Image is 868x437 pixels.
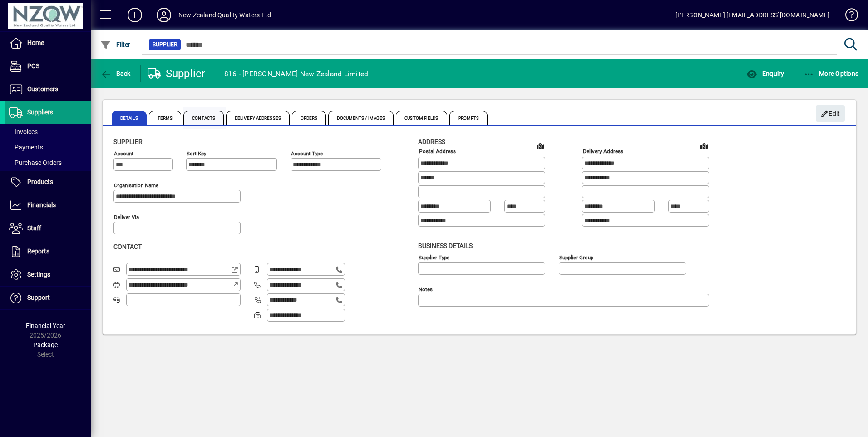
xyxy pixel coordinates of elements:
span: Contacts [183,111,224,125]
a: Support [5,287,91,309]
div: [PERSON_NAME] [EMAIL_ADDRESS][DOMAIN_NAME] [676,8,829,22]
a: Knowledge Base [838,2,857,31]
button: Enquiry [744,65,786,82]
a: Reports [5,240,91,263]
span: Payments [9,144,43,151]
span: Filter [100,41,131,48]
a: Settings [5,263,91,286]
button: Add [120,7,149,23]
span: Edit [821,106,840,121]
mat-label: Sort key [187,150,206,157]
span: Suppliers [27,109,53,116]
span: Back [100,70,131,77]
button: Profile [149,7,178,23]
span: Details [112,111,147,125]
span: Purchase Orders [9,159,62,166]
span: Enquiry [746,70,784,77]
mat-label: Deliver via [114,214,139,220]
a: Home [5,32,91,55]
span: Package [33,341,58,348]
mat-label: Notes [419,286,433,292]
span: Custom Fields [396,111,447,125]
mat-label: Supplier type [419,254,449,260]
span: Supplier [113,138,143,145]
a: Products [5,171,91,194]
app-page-header-button: Back [91,65,141,82]
span: Support [27,294,50,301]
a: Purchase Orders [5,155,91,170]
a: View on map [697,139,711,153]
div: 816 - [PERSON_NAME] New Zealand Limited [224,67,369,81]
span: More Options [804,70,859,77]
span: Products [27,178,53,185]
div: New Zealand Quality Waters Ltd [178,8,271,22]
a: Invoices [5,124,91,139]
span: Settings [27,271,50,278]
span: Business details [418,242,473,249]
a: View on map [533,139,547,153]
span: Prompts [449,111,488,125]
div: Supplier [148,66,206,81]
span: Delivery Addresses [226,111,290,125]
span: Financial Year [26,322,65,329]
span: Contact [113,243,142,250]
button: Edit [816,105,845,122]
span: Address [418,138,445,145]
span: Home [27,39,44,46]
span: Customers [27,85,58,93]
a: Payments [5,139,91,155]
span: Orders [292,111,326,125]
span: Financials [27,201,56,209]
a: Financials [5,194,91,217]
mat-label: Account [114,150,133,157]
span: Invoices [9,128,38,135]
mat-label: Organisation name [114,182,158,189]
a: Staff [5,217,91,240]
span: Documents / Images [328,111,394,125]
span: Reports [27,248,49,255]
span: POS [27,62,39,70]
mat-label: Supplier group [559,254,593,260]
button: Back [98,65,133,82]
span: Terms [149,111,182,125]
mat-label: Account Type [291,150,323,157]
a: POS [5,55,91,78]
a: Customers [5,78,91,101]
button: Filter [98,36,133,53]
button: More Options [801,65,861,82]
span: Supplier [153,40,177,49]
span: Staff [27,224,41,232]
